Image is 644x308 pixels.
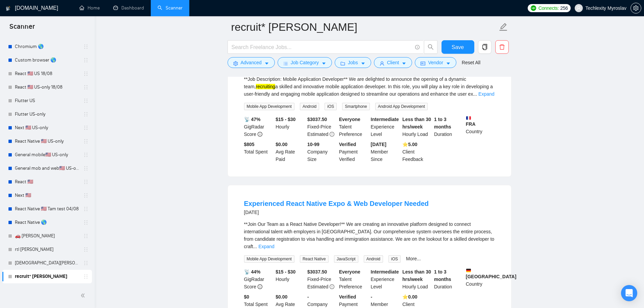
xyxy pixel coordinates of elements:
div: Experience Level [369,116,401,138]
a: Experienced React Native Expo & Web Developer Needed [244,200,429,207]
span: Mobile App Development [244,103,294,110]
span: holder [83,247,89,252]
span: folder [340,61,345,66]
div: GigRadar Score [243,116,275,138]
span: holder [83,125,89,131]
span: iOS [325,103,337,110]
b: ⭐️ 0.00 [402,294,417,300]
a: React 🇺🇸 US-only 18/08 [15,80,79,94]
a: homeHome [79,5,100,11]
span: caret-down [361,61,365,66]
span: Estimated [307,132,328,137]
span: info-circle [415,45,420,49]
button: setting [630,3,641,14]
button: settingAdvancedcaret-down [228,57,275,68]
div: Hourly [274,116,306,138]
a: Chromium 🌎 [15,40,79,53]
b: [GEOGRAPHIC_DATA] [466,268,517,279]
span: Jobs [348,59,358,66]
div: Talent Preference [338,268,369,290]
a: Flutter US-only [15,108,79,121]
button: barsJob Categorycaret-down [278,57,332,68]
span: caret-down [446,61,451,66]
span: Mobile App Development [244,255,294,263]
a: dashboardDashboard [113,5,144,11]
button: Save [442,40,474,54]
b: Everyone [339,269,360,275]
a: React Native 🇺🇸 Tam test 04/08 [15,202,79,216]
span: Scanner [4,22,40,36]
span: caret-down [402,61,406,66]
span: holder [83,112,89,117]
b: ⭐️ 5.00 [402,142,417,147]
span: holder [83,179,89,185]
span: holder [83,71,89,76]
div: Hourly Load [401,116,433,138]
a: General mobile🇺🇸 US-only [15,148,79,162]
b: $ 0 [244,294,249,300]
span: Client [387,59,399,66]
b: 📡 47% [244,117,261,122]
b: Less than 30 hrs/week [402,117,431,129]
b: Everyone [339,117,360,122]
b: 1 to 3 months [434,117,451,129]
span: Android App Development [375,103,428,110]
div: Fixed-Price [306,268,338,290]
span: holder [83,166,89,171]
a: Reset All [462,59,480,66]
span: edit [499,23,508,31]
button: copy [478,40,492,54]
span: idcard [421,61,425,66]
span: search [424,44,437,50]
span: holder [83,57,89,63]
a: Next 🇺🇸 US-only [15,121,79,135]
div: Talent Preference [338,116,369,138]
span: caret-down [321,61,326,66]
div: Duration [433,116,464,138]
span: Save [452,43,464,51]
b: $0.00 [276,294,287,300]
b: 1 to 3 months [434,269,451,282]
button: idcardVendorcaret-down [415,57,456,68]
b: Verified [339,294,356,300]
span: holder [83,220,89,225]
a: setting [630,5,641,11]
span: exclamation-circle [330,132,334,137]
div: Company Size [306,141,338,163]
div: Client Feedback [401,141,433,163]
span: Android [364,255,383,263]
div: **Join Our Team as a React Native Developer!** We are creating an innovative platform designed to... [244,220,495,250]
span: copy [478,44,491,50]
span: React Native [300,255,329,263]
span: holder [83,44,89,49]
span: holder [83,152,89,158]
mark: recruiting [256,84,276,89]
div: Avg Rate Paid [274,141,306,163]
b: - [371,294,373,300]
div: **Job Description: Mobile Application Developer** We are delighted to announce the opening of a d... [244,75,495,98]
input: Search Freelance Jobs... [232,43,412,51]
b: FRA [466,116,495,127]
button: folderJobscaret-down [335,57,371,68]
div: Fixed-Price [306,116,338,138]
a: Custom browser 🌎 [15,53,79,67]
div: Payment Verified [338,141,369,163]
a: 🚗 [PERSON_NAME] [15,229,79,243]
b: 10-99 [307,142,319,147]
a: React Native 🌎 [15,216,79,229]
span: Connects: [539,4,559,12]
span: bars [283,61,288,66]
span: Job Category [291,59,319,66]
button: search [424,40,437,54]
img: logo [6,3,10,14]
div: Experience Level [369,268,401,290]
div: Open Intercom Messenger [621,285,637,301]
span: holder [83,206,89,212]
a: More... [406,256,421,261]
span: Vendor [428,59,443,66]
div: Hourly Load [401,268,433,290]
span: double-left [80,292,87,299]
span: holder [83,85,89,90]
b: [DATE] [371,142,386,147]
b: Intermediate [371,269,399,275]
